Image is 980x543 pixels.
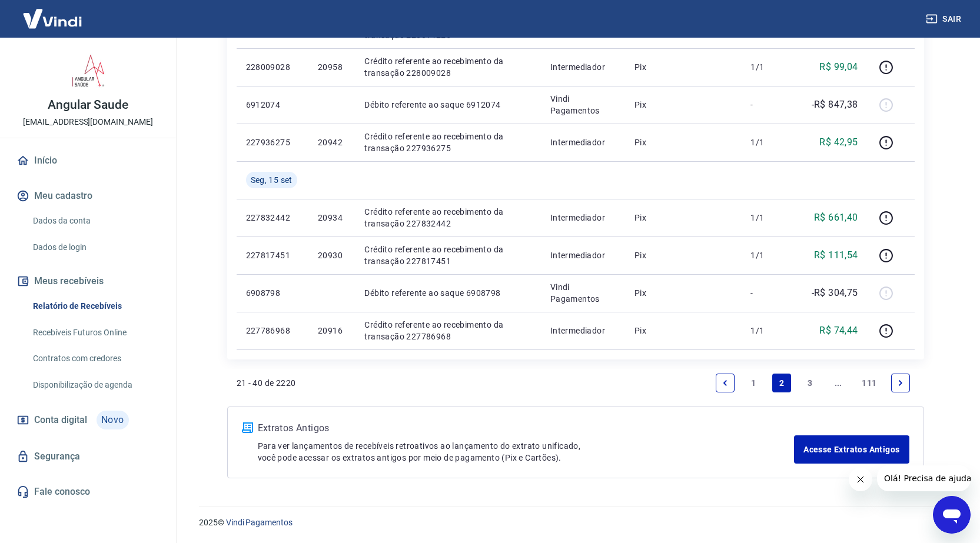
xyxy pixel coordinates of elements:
p: Para ver lançamentos de recebíveis retroativos ao lançamento do extrato unificado, você pode aces... [258,440,795,464]
span: Olá! Precisa de ajuda? [7,8,99,18]
iframe: Fechar mensagem [849,468,872,491]
p: 227817451 [246,249,299,261]
p: Crédito referente ao recebimento da transação 227936275 [364,131,531,154]
p: R$ 74,44 [819,324,858,338]
p: Intermediador [550,325,616,337]
p: Pix [634,99,732,111]
a: Contratos com credores [28,347,162,371]
p: Pix [634,325,732,337]
button: Meu cadastro [14,183,162,209]
p: Vindi Pagamentos [550,93,616,116]
p: R$ 661,40 [814,211,858,225]
p: 20934 [318,212,346,224]
p: 228009028 [246,61,299,73]
p: Vindi Pagamentos [550,281,616,305]
p: Pix [634,249,732,261]
p: 227832442 [246,212,299,224]
p: 1/1 [750,325,785,337]
span: Seg, 15 set [251,174,293,186]
p: 21 - 40 de 2220 [237,377,296,389]
p: Débito referente ao saque 6908798 [364,287,531,299]
a: Dados da conta [28,209,162,233]
p: 227786968 [246,325,299,337]
p: Angular Saude [48,99,128,111]
img: ícone [242,422,253,433]
p: Intermediador [550,212,616,224]
ul: Pagination [711,369,914,397]
p: 20930 [318,249,346,261]
button: Meus recebíveis [14,268,162,294]
a: Next page [891,374,910,392]
a: Início [14,148,162,174]
p: [EMAIL_ADDRESS][DOMAIN_NAME] [23,116,153,128]
iframe: Botão para abrir a janela de mensagens [933,496,971,534]
p: Pix [634,287,732,299]
a: Page 1 [744,374,763,392]
p: Extratos Antigos [258,421,795,435]
img: 45a4dbe8-9df9-416d-970c-a854dddb586c.jpeg [65,47,112,94]
p: -R$ 304,75 [812,286,858,300]
p: 227936275 [246,136,299,148]
a: Recebíveis Futuros Online [28,321,162,345]
p: 1/1 [750,61,785,73]
a: Vindi Pagamentos [226,518,293,527]
p: 6908798 [246,287,299,299]
p: - [750,287,785,299]
p: 1/1 [750,212,785,224]
a: Page 3 [800,374,819,392]
a: Relatório de Recebíveis [28,294,162,318]
img: Vindi [14,1,91,36]
p: Crédito referente ao recebimento da transação 227817451 [364,244,531,267]
p: Pix [634,212,732,224]
p: R$ 42,95 [819,135,858,149]
iframe: Mensagem da empresa [877,465,971,491]
a: Dados de login [28,235,162,259]
a: Disponibilização de agenda [28,373,162,397]
p: Pix [634,61,732,73]
p: 1/1 [750,136,785,148]
p: Pix [634,136,732,148]
p: R$ 111,54 [814,248,858,262]
button: Sair [923,8,966,30]
a: Jump forward [829,374,848,392]
a: Fale conosco [14,479,162,505]
a: Page 2 is your current page [772,374,791,392]
p: Intermediador [550,136,616,148]
p: Crédito referente ao recebimento da transação 227832442 [364,206,531,229]
p: 6912074 [246,99,299,111]
p: 1/1 [750,249,785,261]
a: Segurança [14,444,162,469]
p: 2025 © [199,517,952,529]
p: -R$ 847,38 [812,98,858,112]
p: 20958 [318,61,346,73]
a: Conta digitalNovo [14,406,162,434]
p: Crédito referente ao recebimento da transação 228009028 [364,55,531,79]
p: 20916 [318,325,346,337]
p: R$ 99,04 [819,60,858,74]
p: Intermediador [550,61,616,73]
span: Novo [97,411,129,429]
a: Previous page [716,374,735,392]
p: Débito referente ao saque 6912074 [364,99,531,111]
a: Acesse Extratos Antigos [794,435,909,464]
span: Conta digital [34,412,87,428]
p: Crédito referente ao recebimento da transação 227786968 [364,319,531,342]
p: Intermediador [550,249,616,261]
p: 20942 [318,136,346,148]
a: Page 111 [857,374,881,392]
p: - [750,99,785,111]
